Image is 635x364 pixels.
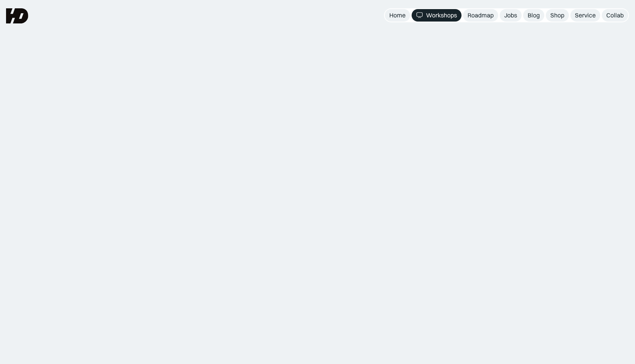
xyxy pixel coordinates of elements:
div: Shop [550,11,564,19]
div: Jobs [504,11,517,19]
a: Workshops [412,9,462,22]
div: Workshops [426,11,457,19]
a: Collab [602,9,628,22]
a: Shop [546,9,569,22]
a: Service [570,9,600,22]
a: Jobs [500,9,522,22]
a: Roadmap [463,9,498,22]
a: Blog [523,9,544,22]
div: Roadmap [468,11,494,19]
div: Home [389,11,406,19]
div: Blog [528,11,540,19]
a: Home [385,9,410,22]
div: Service [575,11,596,19]
div: Collab [606,11,624,19]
